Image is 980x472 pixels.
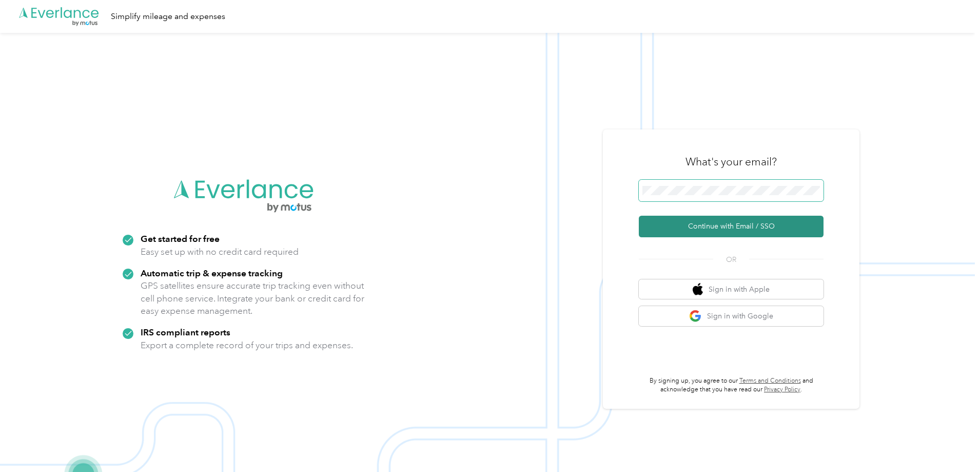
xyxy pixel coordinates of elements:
[141,339,353,352] p: Export a complete record of your trips and expenses.
[713,254,749,265] span: OR
[141,327,230,337] strong: IRS compliant reports
[141,268,283,278] strong: Automatic trip & expense tracking
[639,216,824,237] button: Continue with Email / SSO
[141,279,365,317] p: GPS satellites ensure accurate trip tracking even without cell phone service. Integrate your bank...
[764,386,800,393] a: Privacy Policy
[685,155,777,169] h3: What's your email?
[111,10,225,23] div: Simplify mileage and expenses
[141,233,220,244] strong: Get started for free
[739,377,801,385] a: Terms and Conditions
[141,246,299,258] p: Easy set up with no credit card required
[639,306,824,326] button: google logoSign in with Google
[639,279,824,299] button: apple logoSign in with Apple
[639,376,824,394] p: By signing up, you agree to our and acknowledge that you have read our .
[693,283,703,296] img: apple logo
[689,310,702,323] img: google logo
